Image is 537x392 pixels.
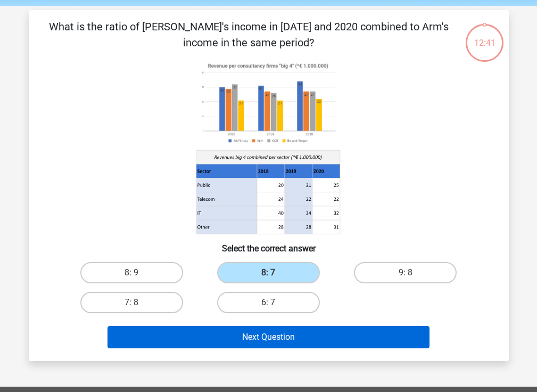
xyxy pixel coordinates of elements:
p: What is the ratio of [PERSON_NAME]'s income in [DATE] and 2020 combined to Arm's income in the sa... [46,19,452,51]
label: 8: 9 [80,262,183,283]
label: 7: 8 [80,292,183,313]
div: 12:41 [465,23,505,50]
h6: Select the correct answer [46,235,492,254]
label: 9: 8 [354,262,457,283]
label: 6: 7 [217,292,320,313]
button: Next Question [108,326,429,348]
label: 8: 7 [217,262,320,283]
